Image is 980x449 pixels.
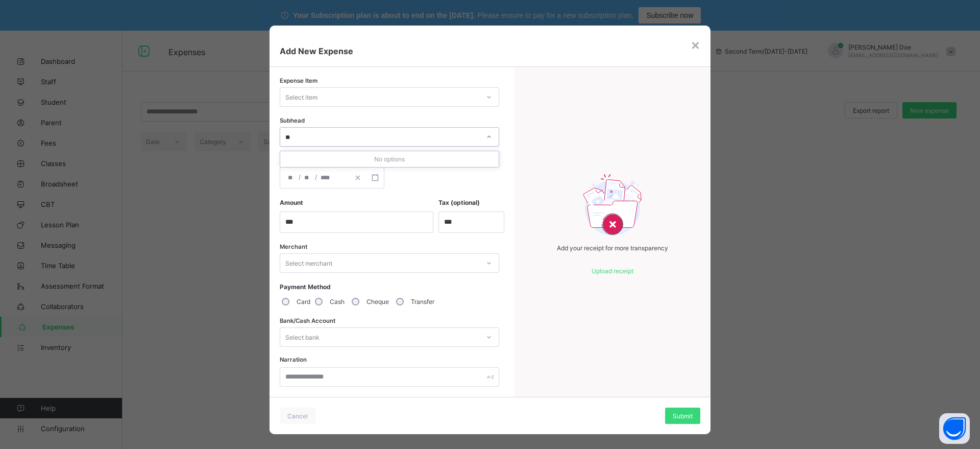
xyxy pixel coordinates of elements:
[939,413,970,444] button: Open asap
[280,46,700,56] span: Add New Expense
[280,356,307,363] label: Narration
[691,36,700,53] div: ×
[673,412,693,420] span: Submit
[285,327,320,347] div: Select bank
[285,253,332,273] div: Select merchant
[280,117,305,124] span: Subhead
[330,298,345,305] label: Cash
[280,199,433,206] span: Amount
[287,412,308,420] span: Cancel
[557,244,668,252] span: Add your receipt for more transparency
[583,174,642,239] img: delete svg
[438,199,504,206] span: Tax (optional)
[298,173,302,181] span: /
[411,298,434,305] label: Transfer
[280,151,499,167] div: No options
[280,243,307,250] span: Merchant
[592,267,633,275] span: Upload receipt
[314,173,318,181] span: /
[280,317,335,324] span: Bank/Cash Account
[285,87,317,107] div: Select item
[280,283,499,291] span: Payment Method
[297,298,310,305] label: Card
[280,77,317,84] span: Expense Item
[557,174,668,290] span: delete svgAdd your receipt for more transparencyUpload receipt
[366,298,389,305] label: Cheque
